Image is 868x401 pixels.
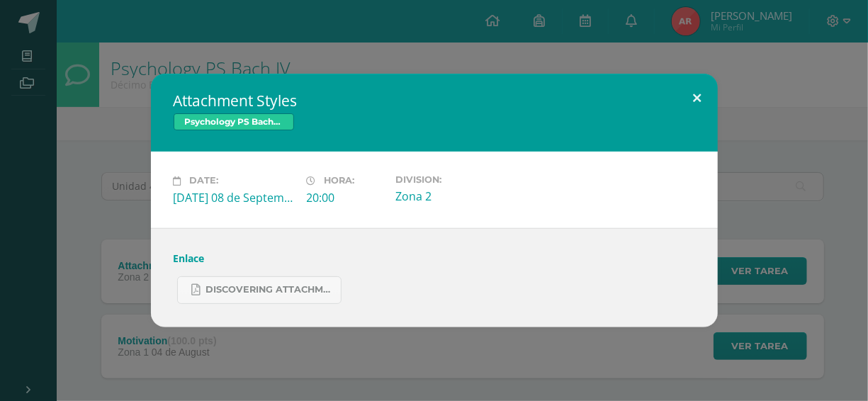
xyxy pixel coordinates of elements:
a: Enlace [174,252,205,265]
div: [DATE] 08 de September [174,190,295,205]
h2: Attachment Styles [174,91,695,111]
button: Close (Esc) [677,74,718,122]
span: Psychology PS Bach IV [174,113,294,130]
div: Zona 2 [395,188,517,204]
span: Discovering Attachment Styles.pdf [206,284,334,295]
div: 20:00 [307,190,384,205]
a: Discovering Attachment Styles.pdf [177,276,342,304]
span: Hora: [325,176,355,186]
span: Date: [190,176,219,186]
label: Division: [395,174,517,185]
